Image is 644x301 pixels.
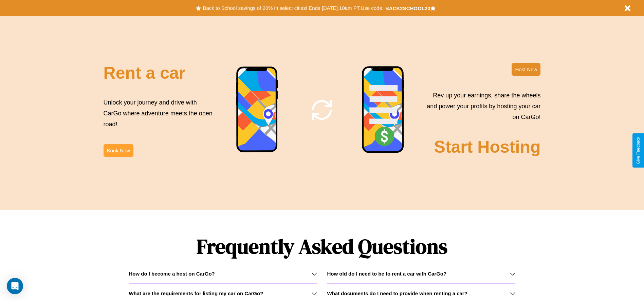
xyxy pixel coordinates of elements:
[423,90,540,123] p: Rev up your earnings, share the wheels and power your profits by hosting your car on CarGo!
[104,144,133,157] button: Book Now
[434,137,541,157] h2: Start Hosting
[327,271,447,277] h3: How old do I need to be to rent a car with CarGo?
[104,63,186,83] h2: Rent a car
[636,137,641,164] div: Give Feedback
[104,97,215,130] p: Unlock your journey and drive with CarGo where adventure meets the open road!
[327,290,467,296] h3: What documents do I need to provide when renting a car?
[236,66,279,153] img: phone
[129,271,215,277] h3: How do I become a host on CarGo?
[129,290,263,296] h3: What are the requirements for listing my car on CarGo?
[201,3,385,13] button: Back to School savings of 20% in select cities! Ends [DATE] 10am PT.Use code:
[385,5,430,11] b: BACK2SCHOOL20
[362,66,405,154] img: phone
[7,278,23,294] div: Open Intercom Messenger
[129,229,515,264] h1: Frequently Asked Questions
[512,63,540,76] button: Host Now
